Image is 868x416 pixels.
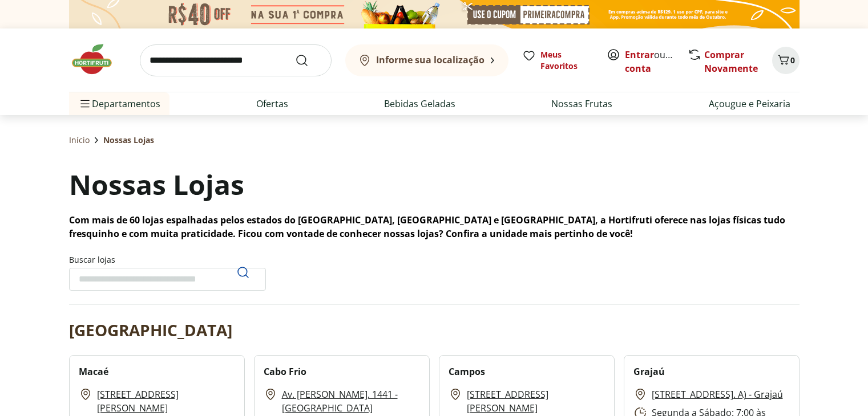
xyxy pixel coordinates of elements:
a: [STREET_ADDRESS]. A) - Grajaú [652,388,783,401]
label: Buscar lojas [69,254,266,291]
h2: Macaé [79,365,108,378]
span: Departamentos [78,90,160,117]
button: Submit Search [295,54,322,67]
h2: Cabo Frio [264,365,306,378]
a: Av. [PERSON_NAME], 1441 - [GEOGRAPHIC_DATA] [282,388,420,415]
a: Criar conta [625,48,688,75]
h2: Grajaú [633,365,665,378]
a: Bebidas Geladas [384,97,455,111]
button: Pesquisar [229,259,257,286]
span: Nossas Lojas [103,134,154,146]
button: Carrinho [772,47,800,74]
h2: [GEOGRAPHIC_DATA] [69,319,232,341]
button: Informe sua localização [345,44,508,76]
a: Ofertas [256,97,288,111]
button: Menu [78,90,92,117]
input: Buscar lojasPesquisar [69,268,266,291]
a: [STREET_ADDRESS][PERSON_NAME] [467,388,605,415]
a: [STREET_ADDRESS][PERSON_NAME] [97,388,235,415]
h2: Campos [449,365,485,378]
b: Informe sua localização [376,54,485,66]
h1: Nossas Lojas [69,165,244,204]
a: Início [69,134,90,146]
img: Hortifruti [69,42,126,76]
input: search [140,44,332,76]
span: ou [625,48,676,75]
a: Açougue e Peixaria [709,97,790,111]
span: Meus Favoritos [540,49,593,72]
a: Meus Favoritos [522,49,593,72]
p: Com mais de 60 lojas espalhadas pelos estados do [GEOGRAPHIC_DATA], [GEOGRAPHIC_DATA] e [GEOGRAPH... [69,213,800,240]
a: Comprar Novamente [704,48,758,75]
a: Nossas Frutas [551,97,612,111]
span: 0 [790,55,795,66]
a: Entrar [625,48,654,61]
